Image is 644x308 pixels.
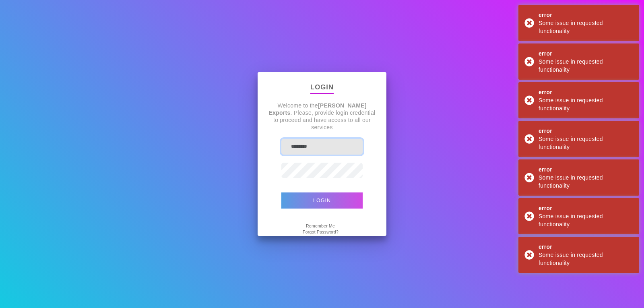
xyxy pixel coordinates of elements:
div: Some issue in requested functionality [539,174,633,190]
div: Some issue in requested functionality [539,212,633,228]
div: error [539,88,633,96]
strong: [PERSON_NAME] Exports [269,102,367,116]
button: Login [281,192,363,209]
div: error [539,204,633,212]
div: error [539,127,633,135]
div: Some issue in requested functionality [539,19,633,35]
div: error [539,50,633,58]
span: Forgot Password? [303,228,339,236]
div: error [539,11,633,19]
span: Remember Me [306,222,335,230]
p: Welcome to the . Please, provide login credential to proceed and have access to all our services [267,102,377,131]
div: Some issue in requested functionality [539,58,633,74]
div: error [539,243,633,251]
div: Some issue in requested functionality [539,251,633,267]
p: Login [310,82,334,94]
div: Some issue in requested functionality [539,135,633,151]
div: Some issue in requested functionality [539,96,633,112]
div: error [539,165,633,174]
